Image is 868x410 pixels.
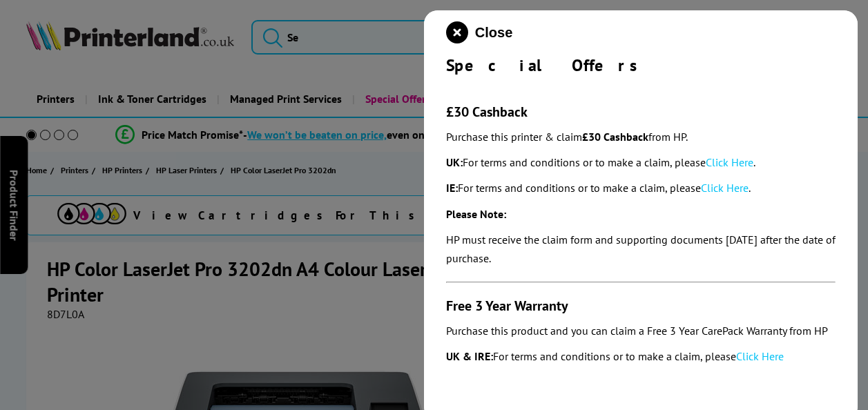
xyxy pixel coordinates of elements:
[736,349,784,363] a: Click Here
[446,128,836,146] p: Purchase this printer & claim from HP.
[446,207,506,221] strong: Please Note:
[446,233,836,265] em: HP must receive the claim form and supporting documents [DATE] after the date of purchase.
[582,130,648,144] strong: £30 Cashback
[706,155,753,169] a: Click Here
[446,347,836,366] p: For terms and conditions or to make a claim, please
[446,155,463,169] strong: UK:
[446,55,836,76] div: Special Offers
[446,21,512,43] button: close modal
[701,181,749,195] a: Click Here
[446,349,493,363] strong: UK & IRE:
[509,375,809,389] em: The warranty must be registered [DATE] of the date of purchase.
[446,153,836,172] p: For terms and conditions or to make a claim, please .
[446,103,836,121] h3: £30 Cashback
[446,181,458,195] strong: IE:
[446,179,836,197] p: For terms and conditions or to make a claim, please .
[446,297,836,315] h3: Free 3 Year Warranty
[446,322,836,340] p: Purchase this product and you can claim a Free 3 Year CarePack Warranty from HP
[446,375,506,389] strong: Please Note:
[475,25,512,41] span: Close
